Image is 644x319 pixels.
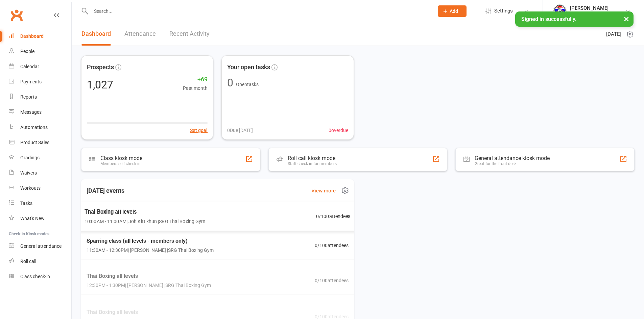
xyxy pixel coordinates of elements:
button: Add [438,5,467,17]
span: 0 overdue [329,127,348,134]
span: Settings [494,3,513,19]
span: Your open tasks [227,62,270,72]
span: Prospects [87,62,114,72]
div: Calendar [20,64,39,69]
span: 0 / 100 attendees [315,276,349,284]
a: Automations [9,120,71,135]
a: Dashboard [81,22,111,46]
div: 1,027 [87,79,113,90]
div: Staff check-in for members [288,161,337,166]
a: View more [311,187,336,195]
div: General attendance kiosk mode [475,155,550,161]
span: Past month [183,84,208,92]
span: Thai Boxing all levels [87,272,211,281]
span: 12:30PM - 1:30PM | [PERSON_NAME] | SRG Thai Boxing Gym [87,282,211,289]
div: Tasks [20,201,32,206]
div: Automations [20,125,48,130]
a: Attendance [124,22,156,46]
span: Thai Boxing all levels [85,207,205,216]
div: [PERSON_NAME] [570,5,616,11]
button: × [620,11,633,26]
div: Dashboard [20,33,44,39]
div: Roll call [20,259,36,264]
div: Great for the front desk [475,161,550,166]
a: Workouts [9,181,71,196]
button: Set goal [190,127,208,134]
a: Dashboard [9,29,71,44]
h3: [DATE] events [81,185,130,197]
span: [DATE] [606,30,621,38]
input: Search... [89,6,429,16]
div: People [20,49,34,54]
span: +69 [183,75,208,84]
a: Calendar [9,59,71,74]
span: Sparring class (all levels - members only) [87,237,214,245]
div: Reports [20,94,37,100]
div: Workouts [20,185,41,191]
span: 0 / 100 attendees [315,242,349,249]
a: Reports [9,89,71,105]
div: General attendance [20,243,62,249]
div: Class check-in [20,274,50,279]
div: Members self check-in [100,161,142,166]
span: Thai Boxing all levels [87,308,208,317]
span: 0 Due [DATE] [227,127,253,134]
div: Product Sales [20,140,49,145]
a: Waivers [9,165,71,181]
div: Class kiosk mode [100,155,142,161]
span: 11:30AM - 12:30PM | [PERSON_NAME] | SRG Thai Boxing Gym [87,247,214,254]
a: Gradings [9,150,71,165]
span: 0 / 100 attendees [316,212,351,220]
div: What's New [20,216,45,221]
img: thumb_image1718682644.png [553,4,567,18]
div: Roll call kiosk mode [288,155,337,161]
span: 10:00AM - 11:00AM | Joh Kittikhun | SRG Thai Boxing Gym [85,217,205,225]
span: Add [450,8,458,14]
a: Messages [9,105,71,120]
a: Clubworx [8,7,25,24]
a: Product Sales [9,135,71,150]
div: Waivers [20,170,37,176]
div: Gradings [20,155,40,160]
span: Open tasks [236,82,259,87]
a: Recent Activity [169,22,210,46]
a: Class kiosk mode [9,269,71,284]
div: Messages [20,109,42,115]
a: General attendance kiosk mode [9,239,71,254]
a: What's New [9,211,71,226]
a: Payments [9,74,71,89]
a: Tasks [9,196,71,211]
a: People [9,44,71,59]
div: Payments [20,79,42,84]
div: 0 [227,77,233,88]
div: SRG Thai Boxing Gym [570,11,616,17]
span: Signed in successfully. [521,16,576,22]
a: Roll call [9,254,71,269]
